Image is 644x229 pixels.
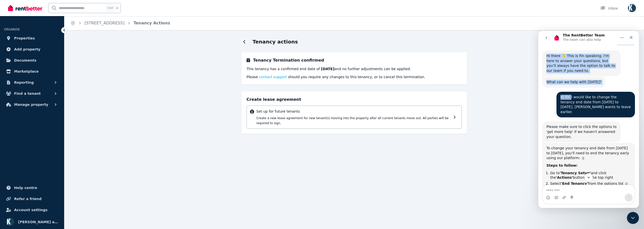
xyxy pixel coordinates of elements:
h4: Create lease agreement [247,97,462,103]
span: k [116,6,118,10]
div: To change your tenancy end date from [DATE] to [DATE], you'll need to end the tenancy early using... [8,115,93,130]
span: Help centre [14,185,37,191]
button: Start recording [32,165,36,169]
div: Inbox [600,6,618,11]
span: Properties [14,35,35,41]
button: Upload attachment [24,165,28,169]
button: Find a tenant [4,88,60,99]
span: Manage property [14,102,48,108]
b: 'End Tenancy' [23,151,50,155]
span: Find a tenant [14,90,41,97]
a: Account settings [4,205,60,215]
a: Source reference 5610179: [43,125,47,129]
a: Documents [4,55,60,65]
span: Account settings [14,207,48,213]
h1: Tenancy actions [253,38,298,45]
p: This tenancy has a confirmed end date of and no further adjustments can be applied. [247,66,462,71]
a: Add property [4,44,60,54]
button: Emoji picker [8,165,12,169]
iframe: Intercom live chat [538,31,639,208]
span: Reporting [14,79,34,85]
a: [STREET_ADDRESS] [85,21,125,25]
span: Refer a friend [14,196,42,202]
iframe: Intercom live chat [627,212,639,224]
span: Add property [14,46,41,52]
li: Go to and click the button on the top right [12,140,93,149]
b: Steps to follow: [8,132,39,136]
a: Marketplace [4,66,60,76]
button: Reporting [4,77,60,87]
b: 'Tenancy Setup' [21,140,53,144]
span: ORGANISE [4,28,20,31]
a: Properties [4,33,60,43]
img: Omid Ferdowsian as trustee for The Ferdowsian Trust [6,218,14,226]
p: Please should you require any changes to this tenancy, or to cancel this termination. [247,74,462,79]
img: Omid Ferdowsian as trustee for The Ferdowsian Trust [628,4,636,12]
button: Scroll to bottom [46,142,55,151]
button: Manage property [4,100,60,110]
span: Create a new lease agreement for new tenant(s) moving into the property after all current tenants... [256,116,449,125]
span: Marketplace [14,68,38,74]
span: Documents [14,57,36,63]
a: Help centre [4,183,60,193]
p: Set up for future tenants [256,109,451,114]
a: Source reference 9789774: [86,151,90,155]
a: Set up for future tenantsCreate a new lease agreement for new tenant(s) moving into the property ... [247,106,462,129]
a: Tenancy Actions [134,21,170,25]
span: Ctrl [106,5,114,11]
button: Gif picker [16,165,20,169]
span: contact support [259,75,287,79]
li: Select from the options list [12,150,93,155]
img: RentBetter [8,4,42,12]
h4: Tenancy Termination confirmed [247,57,462,63]
button: Send a message… [86,163,94,171]
nav: Breadcrumb [64,16,176,30]
textarea: Message… [4,154,96,163]
a: Refer a friend [4,194,60,204]
span: [PERSON_NAME] as trustee for The Ferdowsian Trust [18,219,58,225]
strong: [DATE] [321,67,334,71]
